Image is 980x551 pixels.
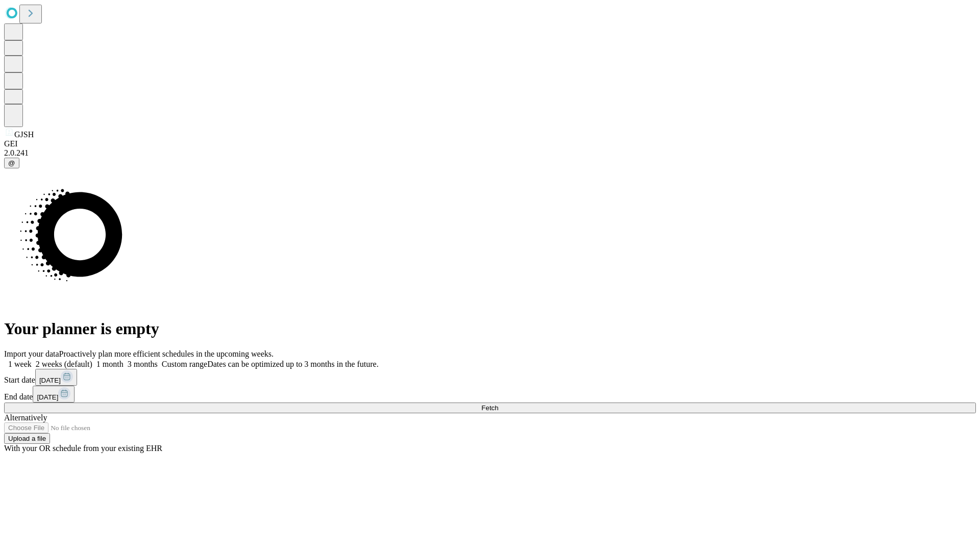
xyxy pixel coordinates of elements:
button: [DATE] [33,386,75,403]
span: @ [8,159,15,167]
span: Fetch [481,404,498,412]
span: Proactively plan more efficient schedules in the upcoming weeks. [59,349,274,358]
button: @ [4,158,19,168]
button: Upload a file [4,433,50,444]
span: Custom range [162,360,207,368]
div: Start date [4,369,976,386]
div: GEI [4,139,976,148]
span: Dates can be optimized up to 3 months in the future. [207,360,378,368]
span: [DATE] [39,377,61,384]
span: 2 weeks (default) [36,360,92,368]
span: [DATE] [37,393,58,401]
span: With your OR schedule from your existing EHR [4,444,162,453]
div: End date [4,386,976,403]
h1: Your planner is empty [4,319,976,338]
span: GJSH [14,130,34,139]
span: 1 month [96,360,124,368]
button: Fetch [4,403,976,413]
span: 1 week [8,360,32,368]
span: Import your data [4,349,59,358]
span: 3 months [128,360,158,368]
div: 2.0.241 [4,148,976,158]
span: Alternatively [4,413,47,422]
button: [DATE] [35,369,77,386]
